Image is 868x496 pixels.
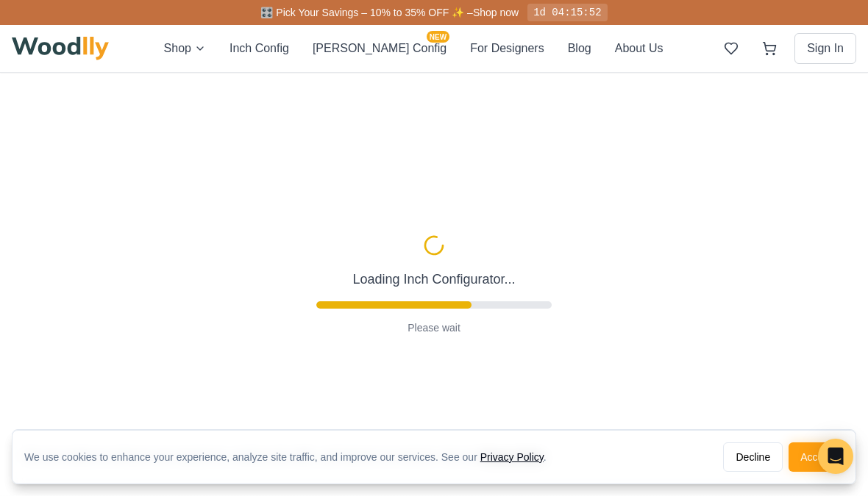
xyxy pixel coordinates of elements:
[794,33,856,64] button: Sign In
[408,248,460,262] p: Please wait
[230,40,289,57] button: Inch Config
[789,442,844,472] button: Accept
[12,37,109,60] img: Woodlly
[568,40,591,57] button: Blog
[313,40,447,57] button: [PERSON_NAME] ConfigNEW
[615,40,664,57] button: About Us
[789,369,844,398] button: Accept
[723,369,783,398] button: Decline
[470,40,544,57] button: For Designers
[24,376,558,391] div: We use cookies to enhance your experience, analyze site traffic, and improve our services. See our .
[352,196,515,217] p: Loading Inch Configurator...
[480,451,544,463] a: Privacy Policy
[260,7,472,18] span: 🎛️ Pick Your Savings – 10% to 35% OFF ✨ –
[527,4,607,21] div: 1d 04:15:52
[723,442,783,472] button: Decline
[480,378,544,389] a: Privacy Policy
[24,450,558,464] div: We use cookies to enhance your experience, analyze site traffic, and improve our services. See our .
[427,31,449,43] span: NEW
[164,40,206,57] button: Shop
[473,7,519,18] a: Shop now
[818,439,853,474] div: Open Intercom Messenger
